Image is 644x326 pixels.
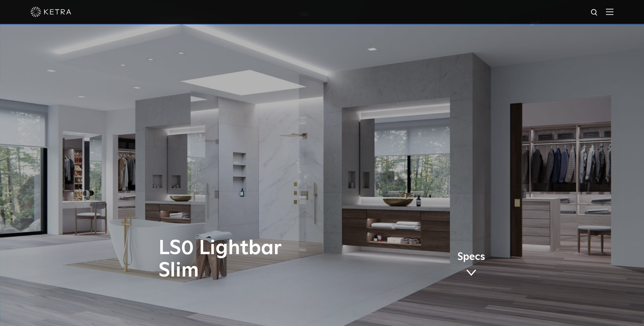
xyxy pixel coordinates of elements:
[457,252,485,279] a: Specs
[606,8,613,15] img: Hamburger%20Nav.svg
[457,252,485,262] span: Specs
[590,8,599,17] img: search icon
[159,237,350,282] h1: LS0 Lightbar Slim
[31,7,71,17] img: ketra-logo-2019-white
